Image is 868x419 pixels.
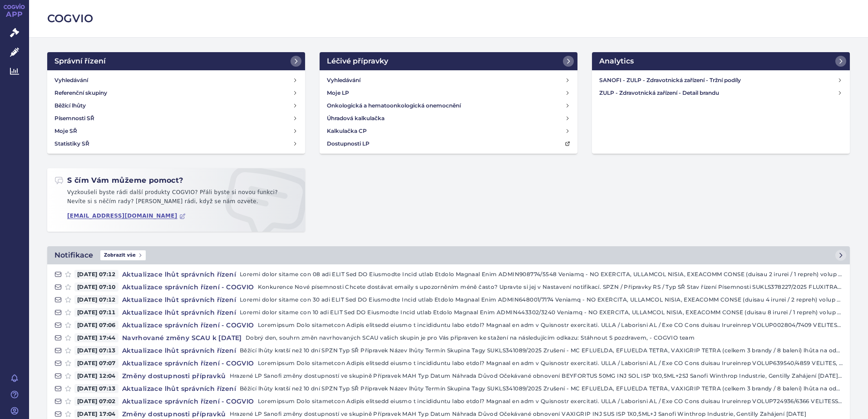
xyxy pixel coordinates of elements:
[323,112,574,125] a: Úhradová kalkulačka
[118,359,258,368] h4: Aktualizace správních řízení - COGVIO
[54,188,298,209] p: Vyzkoušeli byste rádi další produkty COGVIO? Přáli byste si novou funkci? Nevíte si s něčím rady?...
[596,87,846,99] a: ZULP - Zdravotnická zařízení - Detail brandu
[258,321,843,330] p: Loremipsum Dolo sitametcon Adipis elitsedd eiusmo t incididuntu labo etdol? Magnaal en adm v Quis...
[118,409,230,419] h4: Změny dostupnosti přípravků
[74,346,118,355] span: [DATE] 07:13
[599,88,837,97] h4: ZULP - Zdravotnická zařízení - Detail brandu
[240,270,843,279] p: Loremi dolor sitame con 08 adi ELIT Sed DO Eiusmodte Incid utlab Etdolo Magnaal Enim ADMIN908774/...
[74,308,118,317] span: [DATE] 07:11
[54,250,93,261] h2: Notifikace
[246,333,843,342] p: Dobrý den, souhrn změn navrhovaných SCAU vašich skupin je pro Vás připraven ke stažení na následu...
[118,333,246,342] h4: Navrhované změny SCAU k [DATE]
[118,270,240,279] h4: Aktualizace lhůt správních řízení
[323,87,574,99] a: Moje LP
[51,112,301,125] a: Písemnosti SŘ
[240,295,843,304] p: Loremi dolor sitame con 30 adi ELIT Sed DO Eiusmodte Incid utlab Etdolo Magnaal Enim ADMIN648001/...
[47,52,305,70] a: Správní řízení
[240,384,843,393] p: Běžící lhůty kratší než 10 dní SPZN Typ SŘ Přípravek Název lhůty Termín Skupina Tagy SUKLS341089/...
[118,384,240,393] h4: Aktualizace lhůt správních řízení
[54,88,107,97] h4: Referenční skupiny
[47,246,850,264] a: NotifikaceZobrazit vše
[54,101,86,110] h4: Běžící lhůty
[74,359,118,368] span: [DATE] 07:07
[74,283,118,292] span: [DATE] 07:10
[118,371,230,380] h4: Změny dostupnosti přípravků
[240,308,843,317] p: Loremi dolor sitame con 10 adi ELIT Sed DO Eiusmodte Incid utlab Etdolo Magnaal Enim ADMIN443302/...
[51,125,301,137] a: Moje SŘ
[74,409,118,419] span: [DATE] 17:04
[118,308,240,317] h4: Aktualizace lhůt správních řízení
[74,371,118,380] span: [DATE] 12:04
[118,346,240,355] h4: Aktualizace lhůt správních řízení
[592,52,850,70] a: Analytics
[323,125,574,137] a: Kalkulačka CP
[327,88,349,97] h4: Moje LP
[74,384,118,393] span: [DATE] 07:13
[596,74,846,87] a: SANOFI - ZULP - Zdravotnická zařízení - Tržní podíly
[51,99,301,112] a: Běžící lhůty
[74,321,118,330] span: [DATE] 07:06
[258,359,843,368] p: Loremipsum Dolo sitametcon Adipis elitsedd eiusmo t incididuntu labo etdol? Magnaal en adm v Quis...
[258,283,843,292] p: Konkurence Nové písemnosti Chcete dostávat emaily s upozorněním méně často? Upravte si jej v Nast...
[240,346,843,355] p: Běžící lhůty kratší než 10 dní SPZN Typ SŘ Přípravek Název lhůty Termín Skupina Tagy SUKLS341089/...
[74,295,118,304] span: [DATE] 07:12
[54,114,94,123] h4: Písemnosti SŘ
[327,101,461,110] h4: Onkologická a hematoonkologická onemocnění
[118,321,258,330] h4: Aktualizace správních řízení - COGVIO
[51,137,301,150] a: Statistiky SŘ
[54,139,89,148] h4: Statistiky SŘ
[54,175,183,185] h2: S čím Vám můžeme pomoct?
[74,333,118,342] span: [DATE] 17:44
[74,270,118,279] span: [DATE] 07:12
[54,127,77,136] h4: Moje SŘ
[599,56,634,67] h2: Analytics
[118,295,240,304] h4: Aktualizace lhůt správních řízení
[258,397,843,406] p: Loremipsum Dolo sitametcon Adipis elitsedd eiusmo t incididuntu labo etdol? Magnaal en adm v Quis...
[54,76,88,85] h4: Vyhledávání
[327,56,388,67] h2: Léčivé přípravky
[323,74,574,87] a: Vyhledávání
[230,371,843,380] p: Hrazené LP Sanofi změny dostupností ve skupině Přípravek MAH Typ Datum Náhrada Důvod Očekávané ob...
[320,52,577,70] a: Léčivé přípravky
[230,409,843,419] p: Hrazené LP Sanofi změny dostupností ve skupině Přípravek MAH Typ Datum Náhrada Důvod Očekávané ob...
[599,76,837,85] h4: SANOFI - ZULP - Zdravotnická zařízení - Tržní podíly
[100,250,146,260] span: Zobrazit vše
[74,397,118,406] span: [DATE] 07:02
[327,139,370,148] h4: Dostupnosti LP
[323,99,574,112] a: Onkologická a hematoonkologická onemocnění
[54,56,106,67] h2: Správní řízení
[327,114,385,123] h4: Úhradová kalkulačka
[51,74,301,87] a: Vyhledávání
[327,127,367,136] h4: Kalkulačka CP
[323,137,574,150] a: Dostupnosti LP
[118,283,258,292] h4: Aktualizace správních řízení - COGVIO
[51,87,301,99] a: Referenční skupiny
[67,213,186,219] a: [EMAIL_ADDRESS][DOMAIN_NAME]
[327,76,360,85] h4: Vyhledávání
[47,11,850,26] h2: COGVIO
[118,397,258,406] h4: Aktualizace správních řízení - COGVIO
